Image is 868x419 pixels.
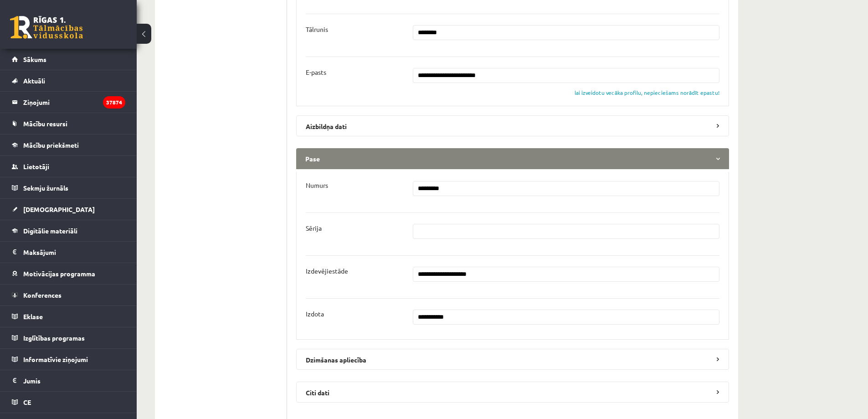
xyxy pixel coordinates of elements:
i: 37874 [103,96,125,109]
span: CE [23,398,31,406]
a: Informatīvie ziņojumi [12,349,125,370]
a: Lietotāji [12,156,125,177]
a: Sekmju žurnāls [12,177,125,198]
a: Ziņojumi37874 [12,92,125,113]
legend: Ziņojumi [23,92,125,113]
a: Mācību resursi [12,113,125,134]
span: Digitālie materiāli [23,227,77,235]
p: Numurs [306,181,328,189]
div: lai izveidotu vecāka profilu, nepieciešams norādīt epastu! [575,88,719,97]
p: E-pasts [306,68,326,76]
a: Eklase [12,306,125,327]
a: Rīgas 1. Tālmācības vidusskola [10,16,83,39]
span: Eklase [23,312,43,321]
a: Izglītības programas [12,327,125,348]
p: Izdevējiestāde [306,267,348,275]
span: Izglītības programas [23,334,85,342]
legend: Maksājumi [23,242,125,263]
legend: Aizbildņa dati [296,115,729,136]
span: Sākums [23,55,46,63]
legend: Pase [296,148,729,169]
legend: Citi dati [296,382,729,403]
span: Aktuāli [23,77,45,85]
a: Digitālie materiāli [12,220,125,241]
span: Motivācijas programma [23,269,95,278]
p: Izdota [306,310,324,318]
a: Sākums [12,49,125,70]
a: Motivācijas programma [12,263,125,284]
span: Lietotāji [23,162,49,171]
span: [DEMOGRAPHIC_DATA] [23,205,95,213]
span: Sekmju žurnāls [23,184,68,192]
a: Konferences [12,285,125,305]
p: Sērija [306,224,322,232]
a: Jumis [12,370,125,391]
span: Jumis [23,377,41,385]
a: [DEMOGRAPHIC_DATA] [12,199,125,220]
a: Aktuāli [12,70,125,91]
legend: Dzimšanas apliecība [296,349,729,370]
span: Informatīvie ziņojumi [23,355,88,363]
p: Tālrunis [306,25,328,33]
a: Mācību priekšmeti [12,134,125,155]
span: Mācību priekšmeti [23,141,79,149]
a: Maksājumi [12,242,125,263]
a: CE [12,392,125,413]
span: Konferences [23,291,62,299]
span: Mācību resursi [23,119,67,128]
